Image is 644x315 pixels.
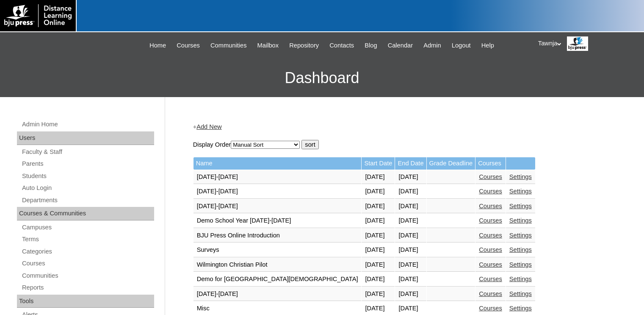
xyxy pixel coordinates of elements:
[196,123,221,130] a: Add New
[475,157,506,170] td: Courses
[360,41,381,50] a: Blog
[329,41,354,50] span: Contacts
[301,140,318,149] input: sort
[395,258,426,272] td: [DATE]
[384,41,417,50] a: Calendar
[388,41,413,50] span: Calendar
[145,41,170,50] a: Home
[17,131,154,145] div: Users
[509,246,532,253] a: Settings
[481,41,494,50] span: Help
[395,272,426,287] td: [DATE]
[479,290,502,297] a: Courses
[21,147,154,157] a: Faculty & Staff
[21,282,154,293] a: Reports
[206,41,251,50] a: Communities
[193,272,362,287] td: Demo for [GEOGRAPHIC_DATA][DEMOGRAPHIC_DATA]
[567,36,588,51] img: Tawnja / Distance Learning Online Staff
[365,41,377,50] span: Blog
[193,243,362,257] td: Surveys
[253,41,283,50] a: Mailbox
[172,41,204,50] a: Courses
[395,184,426,199] td: [DATE]
[4,59,640,97] h3: Dashboard
[395,243,426,257] td: [DATE]
[17,207,154,220] div: Courses & Communities
[193,184,362,199] td: [DATE]-[DATE]
[395,214,426,228] td: [DATE]
[289,41,319,50] span: Repository
[21,246,154,257] a: Categories
[395,170,426,184] td: [DATE]
[362,287,395,301] td: [DATE]
[452,41,471,50] span: Logout
[362,184,395,199] td: [DATE]
[477,41,498,50] a: Help
[419,41,445,50] a: Admin
[362,229,395,243] td: [DATE]
[479,203,502,209] a: Courses
[362,170,395,184] td: [DATE]
[479,261,502,268] a: Courses
[21,258,154,269] a: Courses
[538,36,636,51] div: Tawnja
[193,199,362,214] td: [DATE]-[DATE]
[479,305,502,312] a: Courses
[395,157,426,170] td: End Date
[4,4,72,27] img: logo-white.png
[509,290,532,297] a: Settings
[21,195,154,206] a: Departments
[362,272,395,287] td: [DATE]
[479,246,502,253] a: Courses
[395,229,426,243] td: [DATE]
[177,41,200,50] span: Courses
[479,173,502,180] a: Courses
[362,214,395,228] td: [DATE]
[395,199,426,214] td: [DATE]
[21,171,154,181] a: Students
[21,234,154,245] a: Terms
[21,270,154,281] a: Communities
[21,183,154,193] a: Auto Login
[509,261,532,268] a: Settings
[193,140,612,149] form: Display Order
[149,41,166,50] span: Home
[479,232,502,239] a: Courses
[193,287,362,301] td: [DATE]-[DATE]
[325,41,358,50] a: Contacts
[509,173,532,180] a: Settings
[395,287,426,301] td: [DATE]
[509,232,532,239] a: Settings
[423,41,441,50] span: Admin
[509,276,532,282] a: Settings
[257,41,279,50] span: Mailbox
[193,229,362,243] td: BJU Press Online Introduction
[193,123,612,131] div: +
[193,214,362,228] td: Demo School Year [DATE]-[DATE]
[509,305,532,312] a: Settings
[509,203,532,209] a: Settings
[479,217,502,224] a: Courses
[285,41,323,50] a: Repository
[362,243,395,257] td: [DATE]
[362,199,395,214] td: [DATE]
[21,119,154,130] a: Admin Home
[509,188,532,195] a: Settings
[448,41,475,50] a: Logout
[479,276,502,282] a: Courses
[193,258,362,272] td: Wilmington Christian Pilot
[193,170,362,184] td: [DATE]-[DATE]
[210,41,247,50] span: Communities
[479,188,502,195] a: Courses
[362,157,395,170] td: Start Date
[21,222,154,233] a: Campuses
[362,258,395,272] td: [DATE]
[193,157,362,170] td: Name
[17,295,154,308] div: Tools
[509,217,532,224] a: Settings
[427,157,475,170] td: Grade Deadline
[21,159,154,169] a: Parents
